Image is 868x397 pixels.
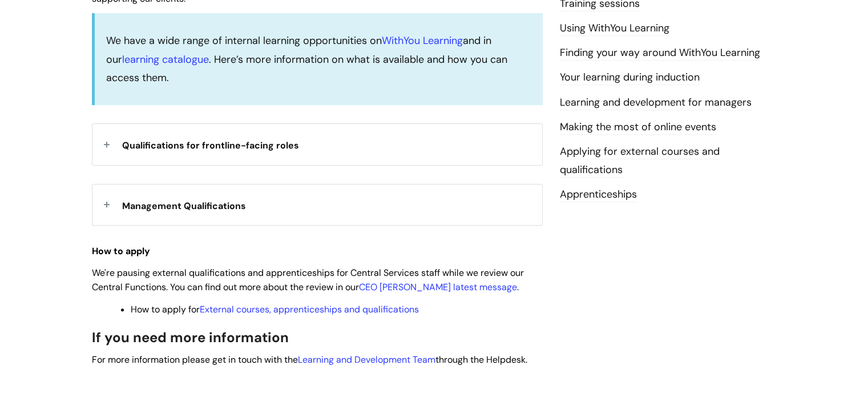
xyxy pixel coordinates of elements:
a: Apprenticeships [560,187,637,202]
span: We're pausing external qualifications and apprenticeships for Central Services staff while we rev... [92,267,524,293]
a: Your learning during induction [560,70,700,85]
a: Using WithYou Learning [560,21,669,36]
strong: How to apply [92,245,150,257]
span: Qualifications for frontline-facing roles [122,139,299,151]
span: How to apply for [131,303,419,315]
a: Learning and development for managers [560,95,752,110]
a: Finding your way around WithYou Learning [560,46,760,61]
a: learning catalogue [122,53,209,66]
a: External courses, apprenticeships and qualifications [200,303,419,315]
a: Making the most of online events [560,120,716,135]
a: Applying for external courses and qualifications [560,145,720,178]
span: For more information please get in touch with the through the Helpdesk. [92,354,527,366]
span: Management Qualifications [122,200,246,212]
a: WithYou Learning [382,34,463,47]
a: Learning and Development Team [298,354,435,366]
span: If you need more information [92,328,289,346]
a: CEO [PERSON_NAME] latest message [359,281,517,293]
p: We have a wide range of internal learning opportunities on and in our . Here’s more information o... [106,31,531,87]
